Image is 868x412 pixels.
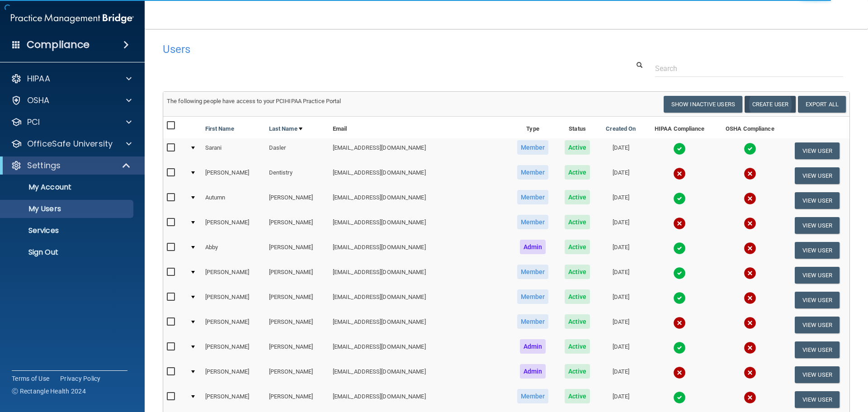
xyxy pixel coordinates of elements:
td: [DATE] [598,163,644,188]
p: OfficeSafe University [27,138,113,149]
img: tick.e7d51cea.svg [673,192,686,205]
td: [EMAIL_ADDRESS][DOMAIN_NAME] [329,263,509,288]
p: Sign Out [6,248,129,257]
span: Active [565,190,590,204]
td: [PERSON_NAME] [265,188,329,213]
td: [PERSON_NAME] [265,337,329,362]
td: [EMAIL_ADDRESS][DOMAIN_NAME] [329,288,509,313]
span: Active [565,165,590,180]
img: tick.e7d51cea.svg [673,142,686,155]
td: [DATE] [598,288,644,313]
span: Admin [520,339,546,354]
img: cross.ca9f0e7f.svg [673,217,686,230]
h4: Users [163,43,558,55]
span: Member [517,265,549,279]
button: View User [795,317,840,333]
button: View User [795,366,840,383]
a: Settings [11,160,131,171]
td: [PERSON_NAME] [265,362,329,387]
span: Active [565,140,590,155]
td: [EMAIL_ADDRESS][DOMAIN_NAME] [329,337,509,362]
a: HIPAA [11,73,132,84]
span: Active [565,240,590,254]
span: Active [565,389,590,403]
span: Member [517,190,549,204]
button: View User [795,391,840,408]
span: Member [517,389,549,403]
span: Member [517,215,549,229]
p: OSHA [27,95,50,106]
img: cross.ca9f0e7f.svg [673,167,686,180]
td: [PERSON_NAME] [265,263,329,288]
th: Status [557,117,598,138]
th: Email [329,117,509,138]
span: Member [517,314,549,329]
img: tick.e7d51cea.svg [673,341,686,354]
span: Active [565,215,590,229]
span: Member [517,165,549,180]
td: [EMAIL_ADDRESS][DOMAIN_NAME] [329,238,509,263]
a: OSHA [11,95,132,106]
td: [PERSON_NAME] [202,313,265,337]
span: Active [565,265,590,279]
td: [EMAIL_ADDRESS][DOMAIN_NAME] [329,362,509,387]
img: tick.e7d51cea.svg [673,242,686,255]
p: My Account [6,183,129,192]
td: [DATE] [598,362,644,387]
img: cross.ca9f0e7f.svg [744,217,756,230]
button: View User [795,341,840,358]
button: View User [795,267,840,284]
td: Sarani [202,138,265,163]
img: tick.e7d51cea.svg [673,391,686,404]
img: cross.ca9f0e7f.svg [673,366,686,379]
a: First Name [205,123,234,134]
th: Type [509,117,557,138]
td: [PERSON_NAME] [202,362,265,387]
span: Member [517,140,549,155]
td: [PERSON_NAME] [202,288,265,313]
button: View User [795,292,840,308]
p: Services [6,226,129,235]
img: cross.ca9f0e7f.svg [744,292,756,304]
a: Terms of Use [12,374,49,383]
td: [DATE] [598,337,644,362]
td: [EMAIL_ADDRESS][DOMAIN_NAME] [329,313,509,337]
a: Last Name [269,123,302,134]
span: The following people have access to your PCIHIPAA Practice Portal [167,98,341,104]
td: [EMAIL_ADDRESS][DOMAIN_NAME] [329,213,509,238]
a: Export All [798,96,846,113]
span: Admin [520,240,546,254]
h4: Compliance [27,38,90,51]
button: View User [795,217,840,234]
button: View User [795,167,840,184]
td: [EMAIL_ADDRESS][DOMAIN_NAME] [329,138,509,163]
button: View User [795,192,840,209]
p: Settings [27,160,61,171]
a: OfficeSafe University [11,138,132,149]
td: [DATE] [598,188,644,213]
td: Abby [202,238,265,263]
img: PMB logo [11,9,134,28]
td: [PERSON_NAME] [265,238,329,263]
p: PCI [27,117,40,128]
p: My Users [6,204,129,213]
td: [DATE] [598,238,644,263]
p: HIPAA [27,73,50,84]
img: cross.ca9f0e7f.svg [744,267,756,279]
a: PCI [11,117,132,128]
th: HIPAA Compliance [644,117,715,138]
a: Privacy Policy [60,374,101,383]
td: [EMAIL_ADDRESS][DOMAIN_NAME] [329,387,509,412]
td: [DATE] [598,213,644,238]
td: [PERSON_NAME] [202,337,265,362]
td: [DATE] [598,387,644,412]
button: View User [795,242,840,259]
img: cross.ca9f0e7f.svg [744,317,756,329]
td: [DATE] [598,138,644,163]
td: [PERSON_NAME] [202,387,265,412]
img: cross.ca9f0e7f.svg [744,192,756,205]
span: Ⓒ Rectangle Health 2024 [12,387,86,396]
td: [PERSON_NAME] [265,387,329,412]
td: [PERSON_NAME] [202,213,265,238]
td: Autumn [202,188,265,213]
